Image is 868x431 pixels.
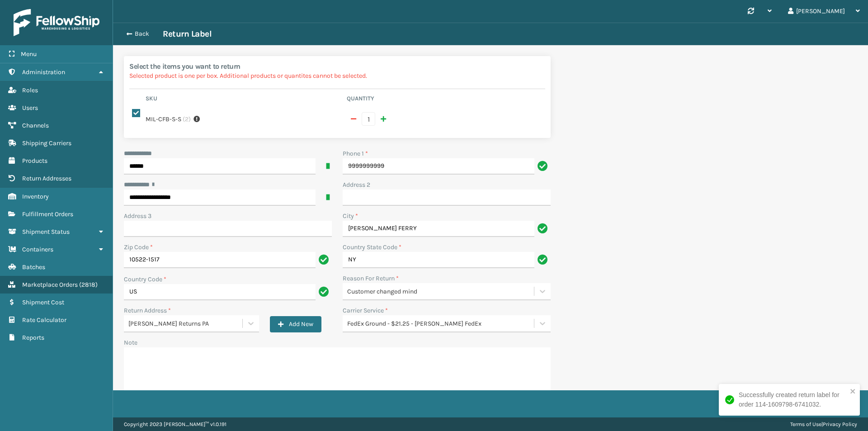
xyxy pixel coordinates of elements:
[343,306,388,315] label: Carrier Service
[22,86,38,94] span: Roles
[146,114,181,124] label: MIL-CFB-S-S
[22,157,47,165] span: Products
[22,263,45,271] span: Batches
[22,246,53,253] span: Containers
[129,62,545,71] h2: Select the items you want to return
[22,210,73,218] span: Fulfillment Orders
[343,180,370,189] label: Address 2
[124,417,226,431] p: Copyright 2023 [PERSON_NAME]™ v 1.0.191
[739,390,847,409] div: Successfully created return label for order 114-1609798-6741032.
[22,68,65,76] span: Administration
[343,149,368,158] label: Phone 1
[124,306,171,315] label: Return Address
[124,211,151,221] label: Address 3
[343,211,358,221] label: City
[22,334,44,341] span: Reports
[22,104,38,112] span: Users
[22,193,49,200] span: Inventory
[850,388,856,396] button: close
[22,122,49,129] span: Channels
[124,339,137,346] label: Note
[121,30,163,38] button: Back
[14,9,99,36] img: logo
[21,50,37,58] span: Menu
[124,275,166,284] label: Country Code
[22,139,71,147] span: Shipping Carriers
[129,71,545,81] p: Selected product is one per box. Additional products or quantites cannot be selected.
[143,95,344,105] th: Sku
[22,281,78,289] span: Marketplace Orders
[347,287,535,296] div: Customer changed mind
[124,242,153,252] label: Zip Code
[163,28,212,39] h3: Return Label
[22,316,66,324] span: Rate Calculator
[22,228,70,236] span: Shipment Status
[344,95,545,105] th: Quantity
[128,319,243,328] div: [PERSON_NAME] Returns PA
[22,175,71,182] span: Return Addresses
[347,319,535,328] div: FedEx Ground - $21.25 - [PERSON_NAME] FedEx
[79,281,98,289] span: ( 2818 )
[343,274,399,283] label: Reason For Return
[270,316,321,332] button: Add New
[343,242,401,252] label: Country State Code
[183,114,191,124] span: ( 2 )
[22,298,64,306] span: Shipment Cost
